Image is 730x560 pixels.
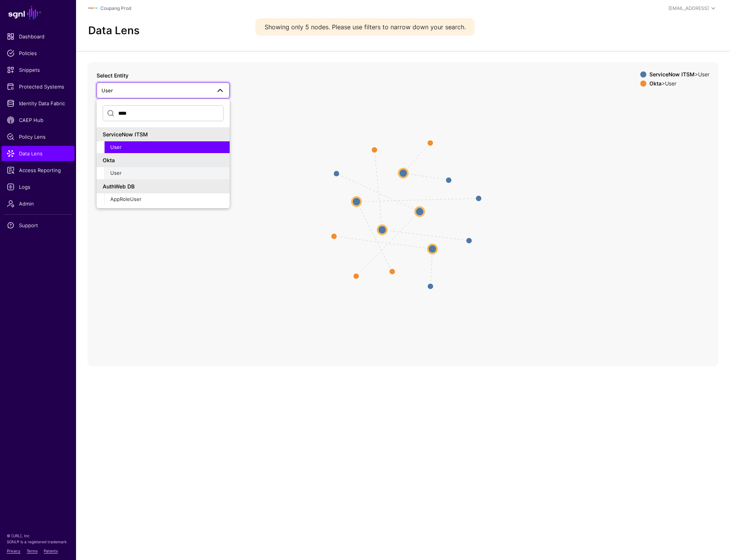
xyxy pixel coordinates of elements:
[7,183,69,191] span: Logs
[7,539,69,545] p: SGNL® is a registered trademark
[2,79,75,94] a: Protected Systems
[88,24,140,37] h2: Data Lens
[103,156,224,164] div: Okta
[649,71,695,78] strong: ServiceNow ITSM
[2,179,75,195] a: Logs
[648,71,711,78] div: > User
[7,49,69,57] span: Policies
[2,163,75,178] a: Access Reporting
[2,146,75,161] a: Data Lens
[100,5,131,11] a: Coupang Prod
[668,5,709,12] div: [EMAIL_ADDRESS]
[2,112,75,128] a: CAEP Hub
[104,193,230,206] button: AppRoleUser
[88,4,97,13] img: svg+xml;base64,PHN2ZyBpZD0iTG9nbyIgeG1sbnM9Imh0dHA6Ly93d3cudzMub3JnLzIwMDAvc3ZnIiB3aWR0aD0iMTIxLj...
[2,196,75,211] a: Admin
[7,166,69,174] span: Access Reporting
[7,133,69,141] span: Policy Lens
[7,150,69,157] span: Data Lens
[7,66,69,74] span: Snippets
[104,141,230,153] button: User
[27,549,38,553] a: Terms
[104,167,230,179] button: User
[2,29,75,44] a: Dashboard
[7,221,69,229] span: Support
[648,81,711,87] div: > User
[110,196,141,202] span: AppRoleUser
[102,87,113,93] span: User
[2,129,75,144] a: Policy Lens
[7,33,69,40] span: Dashboard
[7,100,69,107] span: Identity Data Fabric
[110,144,122,150] span: User
[103,182,224,190] div: AuthWeb DB
[255,18,475,36] div: Showing only 5 nodes. Please use filters to narrow down your search.
[2,62,75,78] a: Snippets
[7,116,69,124] span: CAEP Hub
[649,80,662,87] strong: Okta
[103,130,224,138] div: ServiceNow ITSM
[7,549,21,553] a: Privacy
[7,83,69,90] span: Protected Systems
[2,96,75,111] a: Identity Data Fabric
[110,170,122,176] span: User
[5,5,71,21] a: SGNL
[2,46,75,61] a: Policies
[97,71,129,79] label: Select Entity
[7,200,69,207] span: Admin
[7,533,69,539] p: © [URL], Inc
[44,549,58,553] a: Patents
